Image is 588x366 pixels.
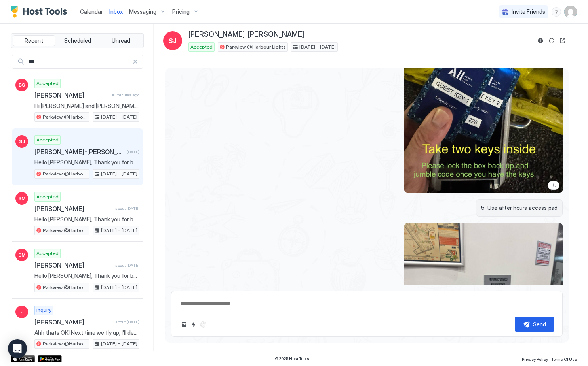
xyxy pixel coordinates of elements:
[101,340,137,347] span: [DATE] - [DATE]
[522,357,548,362] span: Privacy Policy
[101,113,137,121] span: [DATE] - [DATE]
[21,308,23,315] span: J
[275,356,309,361] span: © 2025 Host Tools
[18,251,26,258] span: SM
[522,355,548,363] a: Privacy Policy
[179,320,189,329] button: Upload image
[36,136,59,143] span: Accepted
[552,7,561,17] div: menu
[11,6,70,18] a: Host Tools Logo
[34,261,112,269] span: [PERSON_NAME]
[512,8,545,15] span: Invite Friends
[115,206,139,211] span: about [DATE]
[8,339,27,358] div: Open Intercom Messenger
[80,8,103,16] a: Calendar
[533,320,546,328] div: Send
[564,6,577,18] div: User profile
[11,33,144,48] div: tab-group
[18,195,26,202] span: SM
[536,36,545,45] button: Reservation information
[551,357,577,362] span: Terms Of Use
[115,319,139,324] span: about [DATE]
[43,227,88,234] span: Parkview @Harbour Lights
[101,170,137,177] span: [DATE] - [DATE]
[64,37,91,44] span: Scheduled
[36,307,51,314] span: Inquiry
[172,8,190,15] span: Pricing
[34,329,139,336] span: Ahh thats OK! Next time we fly up, I’ll defs look for your place :)
[112,37,130,44] span: Unread
[190,43,213,51] span: Accepted
[547,36,556,45] button: Sync reservation
[34,102,139,109] span: Hi [PERSON_NAME] and [PERSON_NAME], I trust your stay at our Cairns apartment was enjoyable and m...
[188,30,304,39] span: [PERSON_NAME]-[PERSON_NAME]
[558,36,567,45] button: Open reservation
[34,159,139,166] span: Hello [PERSON_NAME], Thank you for booking our apartment in [GEOGRAPHIC_DATA] for [DATE] till [DA...
[34,216,139,223] span: Hello [PERSON_NAME], Thank you for booking our apartment in [GEOGRAPHIC_DATA] for [DATE] till [DA...
[551,355,577,363] a: Terms Of Use
[57,35,99,46] button: Scheduled
[481,204,558,211] span: 5. Use after hours access pad
[299,43,336,51] span: [DATE] - [DATE]
[19,138,25,145] span: SJ
[43,170,88,177] span: Parkview @Harbour Lights
[34,148,124,156] span: [PERSON_NAME]-[PERSON_NAME]
[36,193,59,200] span: Accepted
[101,227,137,234] span: [DATE] - [DATE]
[226,43,286,51] span: Parkview @Harbour Lights
[43,340,88,347] span: Parkview @Harbour Lights
[34,91,108,99] span: [PERSON_NAME]
[100,35,142,46] button: Unread
[109,8,123,15] span: Inbox
[25,55,132,68] input: Input Field
[38,355,62,362] a: Google Play Store
[515,317,554,332] button: Send
[36,80,59,87] span: Accepted
[109,8,123,16] a: Inbox
[115,263,139,268] span: about [DATE]
[129,8,156,15] span: Messaging
[34,272,139,279] span: Hello [PERSON_NAME], Thank you for booking our apartment in [GEOGRAPHIC_DATA] for [DATE] till [GE...
[19,81,25,89] span: BS
[34,318,112,326] span: [PERSON_NAME]
[112,92,139,98] span: 10 minutes ago
[80,8,103,15] span: Calendar
[101,284,137,291] span: [DATE] - [DATE]
[127,149,139,155] span: [DATE]
[13,35,55,46] button: Recent
[548,181,559,190] a: Download
[169,36,177,45] span: SJ
[36,250,59,257] span: Accepted
[43,113,88,121] span: Parkview @Harbour Lights
[189,320,198,329] button: Quick reply
[34,205,112,213] span: [PERSON_NAME]
[43,284,88,291] span: Parkview @Harbour Lights
[25,37,43,44] span: Recent
[11,355,35,362] a: App Store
